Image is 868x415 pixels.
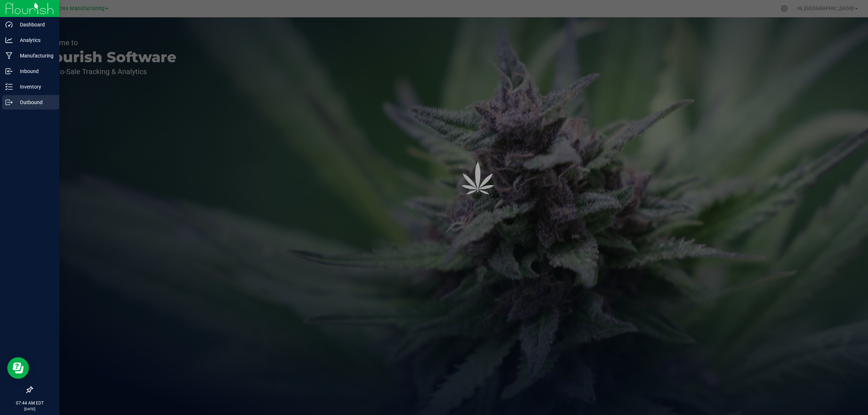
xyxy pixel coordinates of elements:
[5,68,13,75] inline-svg: Inbound
[13,67,56,76] p: Inbound
[13,51,56,60] p: Manufacturing
[13,82,56,91] p: Inventory
[5,52,13,59] inline-svg: Manufacturing
[13,36,56,44] p: Analytics
[5,99,13,106] inline-svg: Outbound
[3,406,56,412] p: [DATE]
[5,37,13,44] inline-svg: Analytics
[13,98,56,107] p: Outbound
[5,83,13,90] inline-svg: Inventory
[13,20,56,29] p: Dashboard
[3,400,56,406] p: 07:44 AM EDT
[7,357,29,379] iframe: Resource center
[5,21,13,28] inline-svg: Dashboard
